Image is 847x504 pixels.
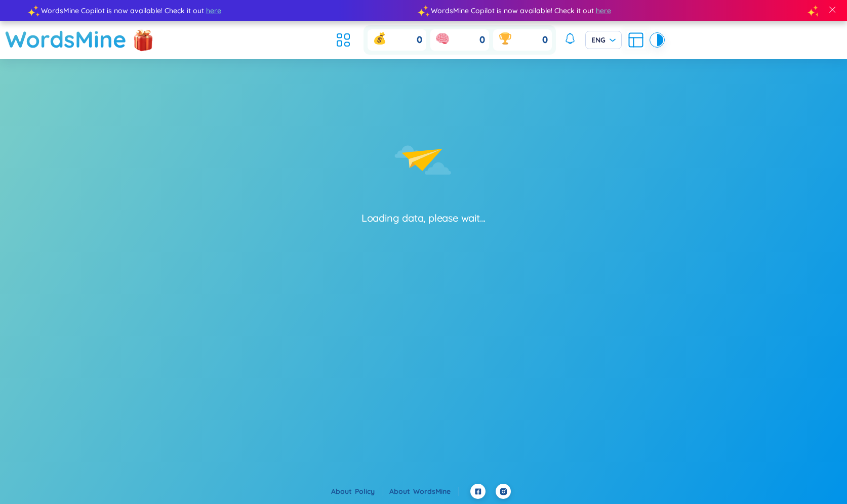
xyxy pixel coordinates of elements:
[417,34,422,47] span: 0
[424,5,814,16] div: WordsMine Copilot is now available! Check it out
[479,34,485,47] span: 0
[542,34,548,47] span: 0
[206,5,221,16] span: here
[34,5,424,16] div: WordsMine Copilot is now available! Check it out
[361,211,486,225] div: Loading data, please wait...
[596,5,611,16] span: here
[591,35,616,45] span: ENG
[133,24,153,55] img: flashSalesIcon.a7f4f837.png
[389,486,459,497] div: About
[5,21,127,57] a: WordsMine
[413,487,459,496] a: WordsMine
[331,486,383,497] div: About
[355,487,383,496] a: Policy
